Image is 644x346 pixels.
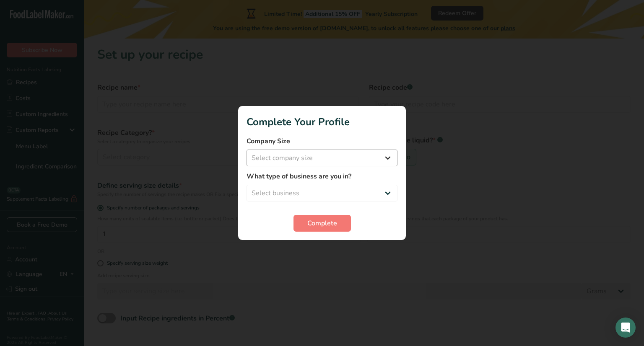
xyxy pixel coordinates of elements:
button: Complete [293,215,351,232]
label: What type of business are you in? [247,171,397,181]
h1: Complete Your Profile [247,114,397,129]
label: Company Size [247,136,397,146]
span: Complete [307,218,337,228]
div: Open Intercom Messenger [615,318,636,338]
